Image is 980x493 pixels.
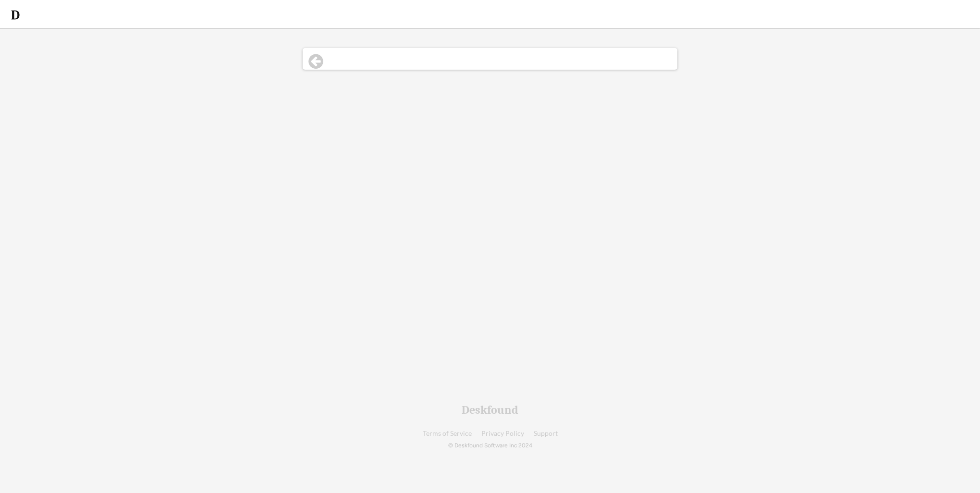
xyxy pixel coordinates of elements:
[534,430,558,437] a: Support
[10,9,21,21] img: d-whitebg.png
[953,6,970,24] img: yH5BAEAAAAALAAAAAABAAEAAAIBRAA7
[481,430,524,437] a: Privacy Policy
[462,404,518,416] div: Deskfound
[423,430,472,437] a: Terms of Service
